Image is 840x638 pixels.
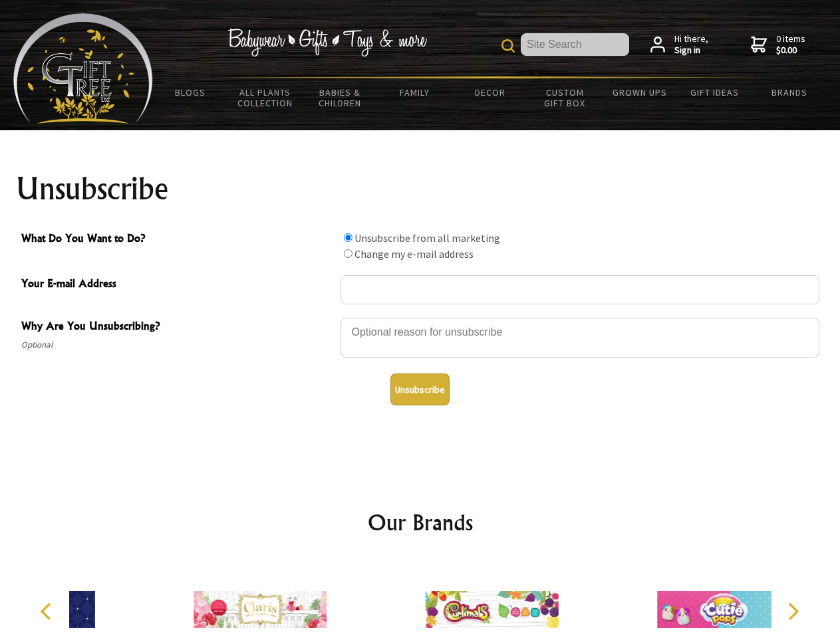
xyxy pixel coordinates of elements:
h1: Unsubscribe [16,173,825,205]
img: Babywear - Gifts - Toys & more [227,29,427,56]
label: Unsubscribe from all marketing [354,231,500,245]
h2: Our Brands [27,506,814,538]
input: What Do You Want to Do? [344,233,352,242]
span: Optional [21,337,334,353]
a: Brands [752,78,827,106]
a: Hi there,Sign in [650,33,708,56]
strong: Sign in [674,45,708,56]
img: Babyware - Gifts - Toys and more... [13,13,153,124]
span: Hi there, [674,33,708,56]
span: Why Are You Unsubscribing? [21,318,334,337]
a: Grown Ups [602,78,677,106]
button: Previous [33,597,63,626]
button: Unsubscribe [390,373,450,405]
a: BLOGS [153,78,228,106]
strong: $0.00 [776,45,805,56]
button: Next [778,597,807,626]
textarea: Why Are You Unsubscribing? [341,318,819,358]
a: Family [378,78,453,106]
span: What Do You Want to Do? [21,230,334,249]
a: Custom Gift Box [527,78,603,117]
a: All Plants Collection [228,78,303,117]
input: Site Search [521,33,629,56]
a: Babies & Children [303,78,378,117]
span: Your E-mail Address [21,275,334,294]
span: 0 items [776,33,805,56]
input: Your E-mail Address [341,275,819,304]
a: Gift Ideas [677,78,752,106]
img: product search [501,39,515,53]
input: What Do You Want to Do? [344,249,352,258]
a: 0 items$0.00 [751,33,805,56]
a: Decor [452,78,527,106]
label: Change my e-mail address [354,247,474,261]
